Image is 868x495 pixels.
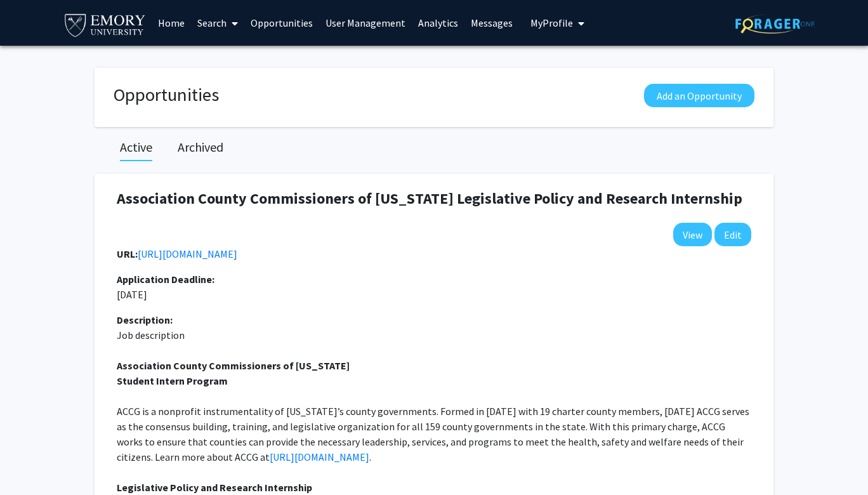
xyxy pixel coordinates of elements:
a: Opens in a new tab [138,247,237,260]
h1: Opportunities [114,84,219,106]
span: My Profile [530,16,573,29]
b: Application Deadline: [117,273,214,286]
strong: Student Intern Program [117,374,228,387]
h2: Archived [178,140,223,155]
a: Home [152,1,191,45]
p: ACCG is a nonprofit instrumentality of [US_STATE]’s county governments. Formed in [DATE] with 19 ... [117,404,751,465]
a: Messages [464,1,519,45]
button: Edit [714,223,751,246]
p: Job description [117,327,751,343]
img: Emory University Logo [63,10,147,39]
p: [DATE] [117,272,370,302]
a: Opportunities [244,1,319,45]
button: Add an Opportunity [644,84,754,107]
div: Description: [117,312,751,327]
b: URL: [117,247,138,260]
a: View [673,223,712,246]
iframe: Chat [10,438,54,485]
a: User Management [319,1,412,45]
strong: Legislative Policy and Research Internship [117,481,312,494]
h2: Active [120,140,152,155]
img: ForagerOne Logo [735,14,815,34]
strong: Association County Commissioners of [US_STATE] [117,359,350,372]
a: Analytics [412,1,464,45]
a: Search [191,1,244,45]
h4: Association County Commissioners of [US_STATE] Legislative Policy and Research Internship [117,190,742,208]
a: [URL][DOMAIN_NAME] [270,451,369,463]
